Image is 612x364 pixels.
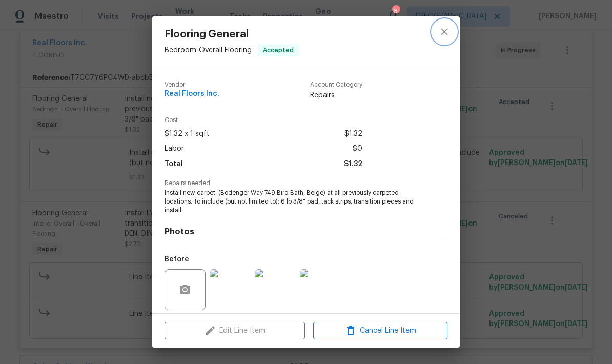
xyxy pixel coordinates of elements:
span: $0 [353,141,362,156]
h4: Photos [165,227,447,237]
span: Accepted [259,45,298,55]
span: Install new carpet. (Bodenger Way 749 Bird Bath, Beige) at all previously carpeted locations. To ... [165,189,419,214]
div: 8 [392,6,399,16]
span: $1.32 [344,157,362,172]
span: Account Category [310,82,362,88]
span: $1.32 [344,127,362,141]
h5: Before [165,256,189,263]
span: $1.32 x 1 sqft [165,127,210,141]
button: Cancel Line Item [313,322,447,340]
span: Labor [165,141,184,156]
button: close [432,19,457,44]
span: Vendor [165,82,219,88]
span: Cancel Line Item [316,325,444,337]
span: Real Floors Inc. [165,90,219,98]
span: Repairs needed [165,180,447,187]
span: Repairs [310,90,362,100]
span: Total [165,157,183,172]
span: Flooring General [165,29,299,40]
span: Bedroom - Overall Flooring [165,47,252,54]
span: Cost [165,117,362,124]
